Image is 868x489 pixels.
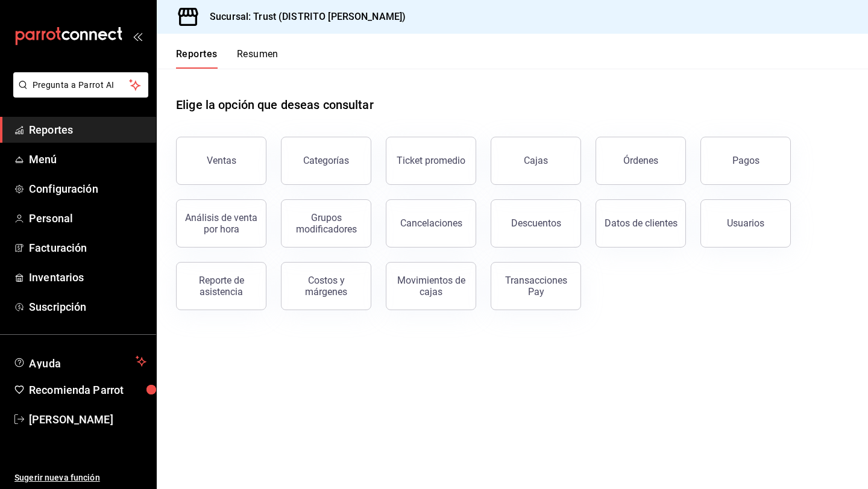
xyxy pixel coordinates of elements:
[511,217,561,229] div: Descuentos
[397,155,465,166] div: Ticket promedio
[303,155,349,166] div: Categorías
[289,275,363,297] div: Costos y márgenes
[524,154,549,168] div: Cajas
[700,137,791,185] button: Pagos
[29,240,146,256] span: Facturación
[727,217,764,229] div: Usuarios
[29,299,146,315] span: Suscripción
[29,122,146,138] span: Reportes
[732,155,759,166] div: Pagos
[394,275,468,297] div: Movimientos de cajas
[176,48,278,69] div: navigation tabs
[176,48,218,69] button: Reportes
[13,72,148,98] button: Pregunta a Parrot AI
[33,79,130,92] span: Pregunta a Parrot AI
[281,137,371,185] button: Categorías
[596,199,686,248] button: Datos de clientes
[281,262,371,310] button: Costos y márgenes
[386,137,476,185] button: Ticket promedio
[8,87,148,100] a: Pregunta a Parrot AI
[29,411,146,428] span: [PERSON_NAME]
[623,155,658,166] div: Órdenes
[29,151,146,167] span: Menú
[281,199,371,248] button: Grupos modificadores
[176,137,266,185] button: Ventas
[29,210,146,226] span: Personal
[29,269,146,285] span: Inventarios
[289,212,363,235] div: Grupos modificadores
[176,262,266,310] button: Reporte de asistencia
[700,199,791,248] button: Usuarios
[29,354,131,369] span: Ayuda
[237,48,278,69] button: Resumen
[596,137,686,185] button: Órdenes
[14,472,146,484] span: Sugerir nueva función
[491,262,581,310] button: Transacciones Pay
[491,199,581,248] button: Descuentos
[176,199,266,248] button: Análisis de venta por hora
[498,275,573,297] div: Transacciones Pay
[29,181,146,197] span: Configuración
[184,212,259,235] div: Análisis de venta por hora
[491,137,581,185] a: Cajas
[400,217,462,229] div: Cancelaciones
[184,275,259,297] div: Reporte de asistencia
[386,199,476,248] button: Cancelaciones
[386,262,476,310] button: Movimientos de cajas
[200,10,406,24] h3: Sucursal: Trust (DISTRITO [PERSON_NAME])
[207,155,236,166] div: Ventas
[176,96,374,114] h1: Elige la opción que deseas consultar
[29,382,146,398] span: Recomienda Parrot
[133,31,142,41] button: open_drawer_menu
[605,217,678,229] div: Datos de clientes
